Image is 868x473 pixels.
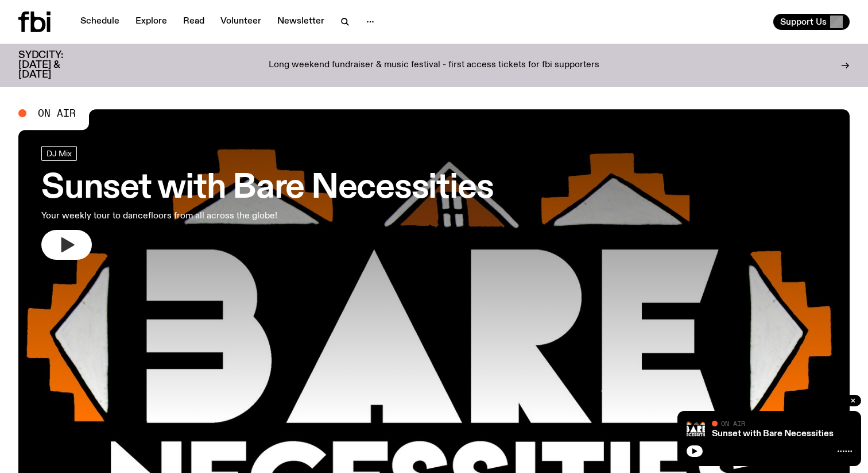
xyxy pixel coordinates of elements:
[269,60,599,71] p: Long weekend fundraiser & music festival - first access tickets for fbi supporters
[41,172,493,205] h3: Sunset with Bare Necessities
[38,108,76,118] span: On Air
[176,14,211,30] a: Read
[214,14,268,30] a: Volunteer
[41,209,335,223] p: Your weekly tour to dancefloors from all across the globe!
[129,14,174,30] a: Explore
[18,51,92,80] h3: SYDCITY: [DATE] & [DATE]
[270,14,331,30] a: Newsletter
[712,429,834,439] a: Sunset with Bare Necessities
[46,149,72,157] span: DJ Mix
[41,146,77,161] a: DJ Mix
[780,17,827,27] span: Support Us
[773,14,850,30] button: Support Us
[41,146,493,260] a: Sunset with Bare NecessitiesYour weekly tour to dancefloors from all across the globe!
[721,420,745,427] span: On Air
[687,420,705,439] img: Bare Necessities
[73,14,126,30] a: Schedule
